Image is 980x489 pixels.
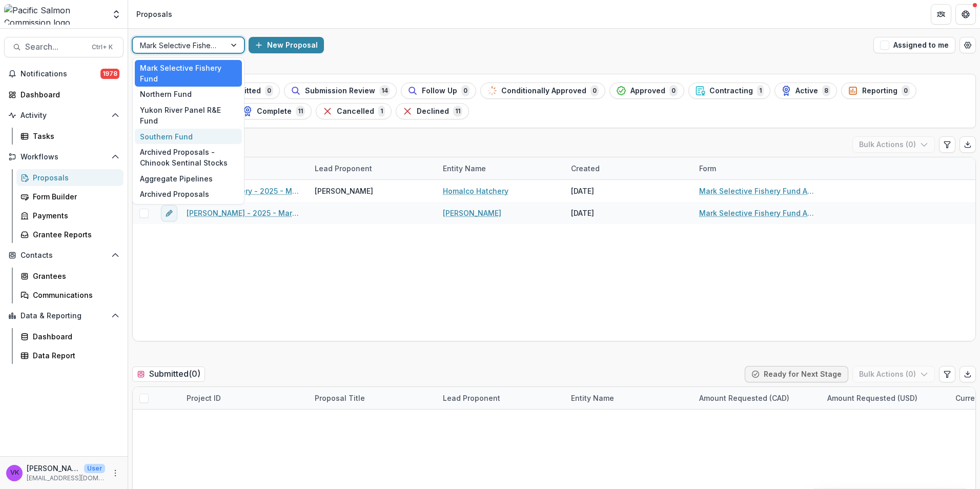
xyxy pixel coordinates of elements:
button: Open Contacts [4,247,124,263]
div: Form [693,163,722,174]
span: Conditionally Approved [501,87,586,95]
a: Dashboard [16,328,124,345]
span: Contracting [709,87,753,95]
div: Amount Requested (USD) [821,387,949,409]
button: Edit table settings [939,136,955,153]
span: Submission Review [305,87,375,95]
div: Amount Requested (CAD) [693,387,821,409]
span: Active [795,87,818,95]
button: Notifications1978 [4,66,124,82]
span: 11 [453,106,462,117]
a: [PERSON_NAME] - 2025 - Mark Selective Fishery Fund Application 2025 [187,208,302,218]
div: [DATE] [571,208,594,218]
div: Lead Proponent [309,157,437,179]
span: Approved [630,87,665,95]
span: 0 [590,85,599,96]
div: Grantee Reports [33,229,115,240]
div: Amount Requested (CAD) [693,393,795,403]
span: 8 [822,85,830,96]
button: Submission Review14 [284,83,397,99]
p: User [84,464,105,473]
button: Reporting0 [841,83,916,99]
div: Archived Proposals - Chinook Sentinal Stocks [135,144,242,171]
div: Entity Name [437,163,492,174]
button: More [109,467,121,479]
div: Entity Name [565,387,693,409]
button: edit [161,205,177,221]
div: Ctrl + K [90,42,115,53]
a: Homalco Hatchery [443,186,508,196]
span: Follow Up [422,87,457,95]
span: Activity [21,111,107,120]
span: [PERSON_NAME] [315,186,373,196]
span: 1978 [100,69,119,79]
img: Pacific Salmon Commission logo [4,4,105,25]
div: [DATE] [571,186,594,196]
div: Lead Proponent [437,393,506,403]
button: Conditionally Approved0 [480,83,605,99]
a: Mark Selective Fishery Fund Application 2025 [699,208,815,218]
button: Open table manager [959,37,976,53]
div: Proposal Title [309,393,371,403]
button: Declined11 [396,103,469,119]
a: Form Builder [16,188,124,205]
a: Data Report [16,347,124,364]
h2: Submitted ( 0 ) [132,366,205,381]
button: Open Activity [4,107,124,124]
button: Open Data & Reporting [4,308,124,324]
a: [PERSON_NAME] [443,208,501,218]
button: Export table data [959,136,976,153]
button: Bulk Actions (0) [852,136,935,153]
button: New Proposal [249,37,324,53]
div: Northern Fund [135,87,242,103]
nav: breadcrumb [132,7,176,22]
div: Mark Selective Fishery Fund [135,60,242,87]
div: Payments [33,210,115,221]
span: 0 [669,85,678,96]
span: 0 [902,85,910,96]
div: Grantees [33,271,115,281]
a: Homalco Hatchery - 2025 - Mark Selective Fishery Fund Application 2025 [187,186,302,196]
div: Dashboard [21,89,115,100]
div: Lead Proponent [309,163,378,174]
div: Form [693,157,821,179]
button: Active8 [774,83,837,99]
div: Victor Keong [10,470,19,476]
div: Lead Proponent [437,387,565,409]
p: [PERSON_NAME] [27,463,80,474]
div: Project ID [180,387,309,409]
span: 14 [379,85,390,96]
a: Communications [16,287,124,303]
span: 1 [378,106,385,117]
div: Proposal Title [180,157,309,179]
a: Tasks [16,128,124,145]
button: Approved0 [609,83,684,99]
div: Entity Name [437,157,565,179]
div: Archived Proposals [135,187,242,202]
span: Workflows [21,153,107,161]
button: Follow Up0 [401,83,476,99]
a: Grantee Reports [16,226,124,243]
a: Payments [16,207,124,224]
div: Created [565,163,606,174]
span: Complete [257,107,292,116]
button: Bulk Actions (0) [852,366,935,382]
button: Assigned to me [873,37,955,53]
button: Contracting1 [688,83,770,99]
div: Southern Fund [135,129,242,145]
a: Grantees [16,268,124,284]
button: Search... [4,37,124,57]
div: Created [565,157,693,179]
span: 0 [265,85,273,96]
button: Get Help [955,4,976,25]
div: Aggregate Pipelines [135,171,242,187]
button: Open entity switcher [109,4,124,25]
span: Notifications [21,70,100,78]
button: Ready for Next Stage [745,366,848,382]
div: Proposal Title [309,387,437,409]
